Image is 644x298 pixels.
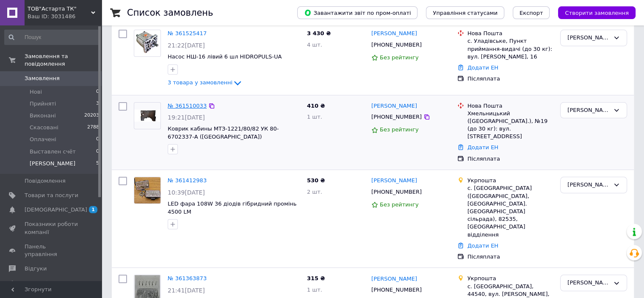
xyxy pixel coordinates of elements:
[30,112,56,120] span: Виконані
[168,42,205,49] span: 21:22[DATE]
[168,125,279,140] a: Коврик кабины МТЗ-1221/80/82 УК 80-6702337-А ([GEOGRAPHIC_DATA])
[467,64,498,71] a: Додати ЕН
[433,10,498,16] span: Управління статусами
[467,75,553,83] div: Післяплата
[304,9,411,17] span: Завантажити звіт по пром-оплаті
[25,53,102,68] span: Замовлення та повідомлення
[25,206,87,214] span: [DEMOGRAPHIC_DATA]
[370,284,423,295] div: [PHONE_NUMBER]
[307,30,331,36] span: 3 430 ₴
[30,124,58,131] span: Скасовані
[370,111,423,123] div: [PHONE_NUMBER]
[567,106,610,115] div: Согласован
[30,100,56,108] span: Прийняті
[30,88,42,96] span: Нові
[370,39,423,50] div: [PHONE_NUMBER]
[307,114,322,120] span: 1 шт.
[96,100,99,108] span: 3
[380,126,419,133] span: Без рейтингу
[467,242,498,249] a: Додати ЕН
[168,79,232,86] span: 3 товара у замовленні
[307,275,325,281] span: 315 ₴
[168,287,205,294] span: 21:41[DATE]
[168,177,207,184] a: № 361412983
[134,109,160,122] img: Фото товару
[168,53,282,60] a: Насос НШ-16 лівий 6 шл HIDROPULS-UA
[127,8,213,18] h1: Список замовлень
[25,279,47,287] span: Покупці
[168,201,296,215] a: LED фара 108W 36 діодів гібридний промінь 4500 LM
[307,189,322,195] span: 2 шт.
[370,187,423,198] div: [PHONE_NUMBER]
[467,102,553,110] div: Нова Пошта
[307,177,325,184] span: 530 ₴
[307,287,322,293] span: 1 шт.
[371,102,417,110] a: [PERSON_NAME]
[168,275,207,281] a: № 361363873
[134,30,161,57] a: Фото товару
[567,33,610,42] div: Согласован
[550,9,636,16] a: Створити замовлення
[87,124,99,131] span: 2788
[520,10,543,16] span: Експорт
[567,279,610,287] div: Согласован
[467,177,553,184] div: Укрпошта
[565,10,629,16] span: Створити замовлення
[371,275,417,283] a: [PERSON_NAME]
[467,253,553,261] div: Післяплата
[168,114,205,121] span: 19:21[DATE]
[371,177,417,185] a: [PERSON_NAME]
[307,42,322,48] span: 4 шт.
[297,6,417,19] button: Завантажити звіт по пром-оплаті
[4,30,100,45] input: Пошук
[168,79,243,86] a: 3 товара у замовленні
[134,102,161,129] a: Фото товару
[25,177,66,185] span: Повідомлення
[467,184,553,238] div: с. [GEOGRAPHIC_DATA] ([GEOGRAPHIC_DATA], [GEOGRAPHIC_DATA]. [GEOGRAPHIC_DATA] сільрада), 82535, [...
[426,6,504,19] button: Управління статусами
[25,75,60,82] span: Замовлення
[467,155,553,163] div: Післяплата
[89,206,97,213] span: 1
[567,181,610,189] div: Согласован
[25,243,78,258] span: Панель управління
[134,177,160,203] img: Фото товару
[307,103,325,109] span: 410 ₴
[28,13,102,20] div: Ваш ID: 3031486
[467,144,498,150] a: Додати ЕН
[25,192,78,199] span: Товари та послуги
[134,177,161,204] a: Фото товару
[467,110,553,141] div: Хмельницький ([GEOGRAPHIC_DATA].), №19 (до 30 кг): вул. [STREET_ADDRESS]
[467,37,553,61] div: с. Уладівське, Пункт приймання-видачі (до 30 кг): вул. [PERSON_NAME], 16
[168,103,207,109] a: № 361510033
[168,30,207,36] a: № 361525417
[30,160,75,167] span: [PERSON_NAME]
[380,201,419,208] span: Без рейтингу
[96,148,99,156] span: 0
[30,148,76,156] span: Выставлен счёт
[467,275,553,282] div: Укрпошта
[96,88,99,96] span: 0
[467,30,553,37] div: Нова Пошта
[513,6,550,19] button: Експорт
[25,265,47,273] span: Відгуки
[96,136,99,143] span: 0
[380,54,419,61] span: Без рейтингу
[168,189,205,196] span: 10:39[DATE]
[84,112,99,120] span: 20203
[96,160,99,167] span: 5
[371,30,417,38] a: [PERSON_NAME]
[134,30,160,56] img: Фото товару
[25,220,78,236] span: Показники роботи компанії
[28,5,91,13] span: ТОВ"Астарта ТК"
[558,6,636,19] button: Створити замовлення
[30,136,56,143] span: Оплачені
